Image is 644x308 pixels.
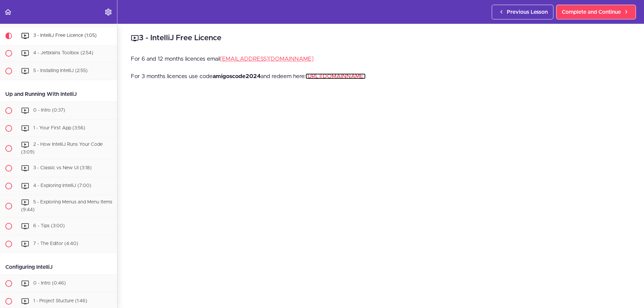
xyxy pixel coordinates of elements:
[33,241,78,246] span: 7 - The Editor (4:40)
[131,71,631,81] p: For 3 months licences use code and redeem here:
[492,5,553,19] a: Previous Lesson
[131,33,631,44] h2: 3 - IntelliJ Free Licence
[33,299,87,303] span: 1 - Project Stucture (1:46)
[33,33,97,38] span: 3 - IntelliJ Free Licence (1:05)
[33,68,88,73] span: 5 - Installing IntelliJ (2:55)
[556,5,636,19] a: Complete and Continue
[33,224,65,228] span: 6 - Tips (3:00)
[131,54,631,64] p: For 6 and 12 months licences email
[21,142,103,155] span: 2 - How IntelliJ Runs Your Code (3:09)
[104,8,112,16] svg: Settings Menu
[306,73,366,79] a: [URL][DOMAIN_NAME]
[33,108,65,113] span: 0 - Intro (0:37)
[33,184,91,188] span: 4 - Exploring IntelliJ (7:00)
[507,8,548,16] span: Previous Lesson
[33,166,92,171] span: 3 - Classic vs New UI (3:18)
[33,126,85,130] span: 1 - Your First App (3:56)
[4,8,12,16] svg: Back to course curriculum
[562,8,621,16] span: Complete and Continue
[220,56,314,62] a: [EMAIL_ADDRESS][DOMAIN_NAME]
[33,51,93,55] span: 4 - Jetbrains Toolbox (2:54)
[33,281,66,286] span: 0 - Intro (0:46)
[21,200,112,212] span: 5 - Exploring Menus and Menu Items (9:44)
[213,73,261,79] strong: amigoscode2024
